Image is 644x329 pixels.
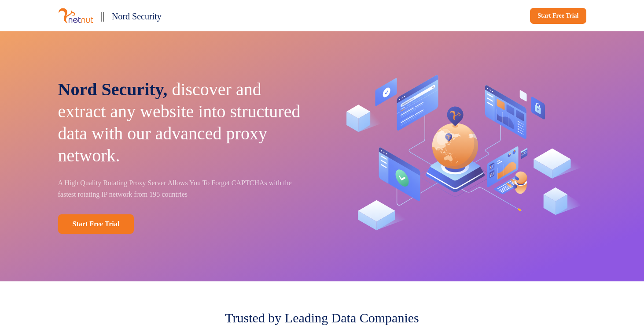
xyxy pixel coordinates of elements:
span: Nord Security, [58,79,168,99]
span: Nord Security [112,11,162,21]
p: || [100,7,105,24]
p: Trusted by Leading Data Companies [225,308,419,328]
a: Start Free Trial [530,8,586,24]
p: A High Quality Rotating Proxy Server Allows You To Forget CAPTCHAs with the fastest rotating IP n... [58,177,310,200]
p: discover and extract any website into structured data with our advanced proxy network. [58,79,310,167]
a: Start Free Trial [58,214,134,234]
